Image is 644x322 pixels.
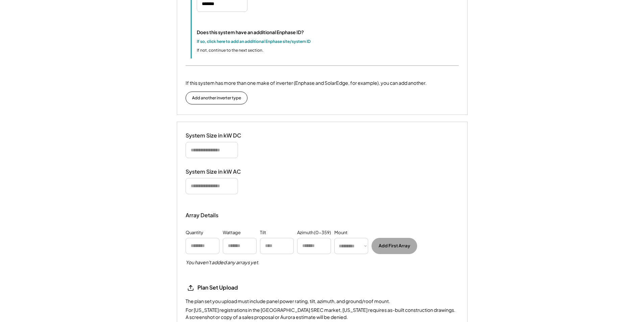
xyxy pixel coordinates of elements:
[186,92,247,104] button: Add another inverter type
[186,79,427,86] div: If this system has more than one make of inverter (Enphase and SolarEdge, for example), you can a...
[197,39,311,45] div: If so, click here to add an additional Enphase site/system ID
[197,284,265,291] div: Plan Set Upload
[186,132,253,139] div: System Size in kW DC
[186,306,459,321] div: For [US_STATE] registrations in the [GEOGRAPHIC_DATA] SREC market, [US_STATE] requires as-built c...
[197,47,263,53] div: If not, continue to the next section.
[372,238,417,254] button: Add First Array
[186,168,253,175] div: System Size in kW AC
[223,229,241,236] div: Wattage
[334,229,348,236] div: Mount
[186,259,259,266] h5: You haven't added any arrays yet.
[260,229,266,236] div: Tilt
[186,211,219,219] div: Array Details
[186,298,390,305] div: The plan set you upload must include panel power rating, tilt, azimuth, and ground/roof mount.
[297,229,331,236] div: Azimuth (0-359)
[186,229,203,236] div: Quantity
[197,29,304,36] div: Does this system have an additional Enphase ID?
